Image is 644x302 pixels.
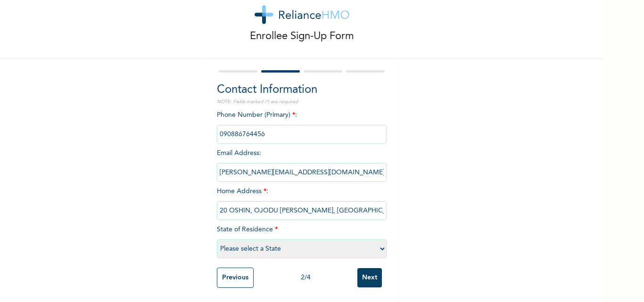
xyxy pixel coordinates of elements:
div: 2 / 4 [254,273,357,283]
p: NOTE: Fields marked (*) are required [217,98,387,106]
span: Phone Number (Primary) : [217,112,387,138]
span: State of Residence [217,226,387,252]
input: Enter Primary Phone Number [217,125,387,144]
input: Next [357,268,382,287]
input: Enter email Address [217,163,387,182]
input: Enter home address [217,201,387,220]
span: Email Address : [217,150,387,176]
p: Enrollee Sign-Up Form [250,29,354,44]
span: Home Address : [217,188,387,214]
h2: Contact Information [217,82,387,98]
input: Previous [217,268,254,288]
img: logo [255,5,349,24]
